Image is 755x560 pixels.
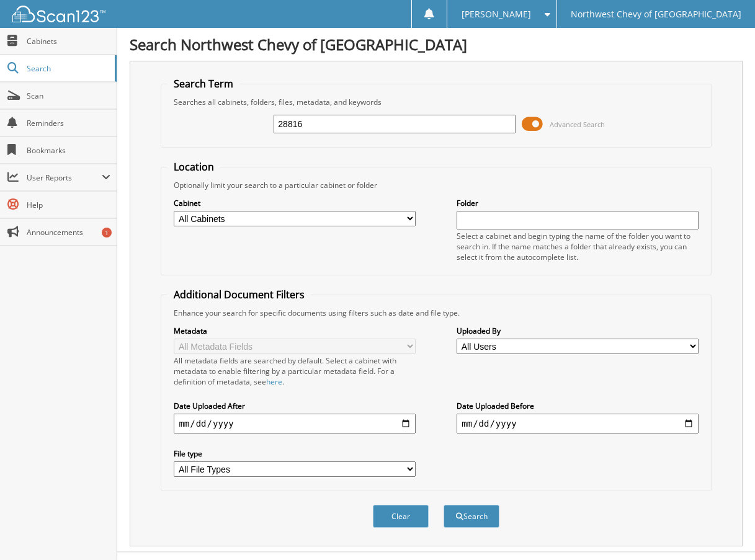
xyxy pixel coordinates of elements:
input: start [174,414,415,433]
legend: Location [168,160,220,174]
span: Announcements [27,227,110,238]
div: Searches all cabinets, folders, files, metadata, and keywords [168,97,704,107]
span: User Reports [27,172,102,183]
label: Date Uploaded After [174,401,415,411]
label: Folder [457,198,698,208]
input: end [457,414,698,433]
div: 1 [102,228,112,238]
legend: Search Term [168,77,239,91]
iframe: Chat Widget [693,500,755,560]
span: Reminders [27,118,110,128]
div: Optionally limit your search to a particular cabinet or folder [168,180,704,190]
h1: Search Northwest Chevy of [GEOGRAPHIC_DATA] [130,34,743,55]
span: Advanced Search [550,120,605,129]
a: here [266,376,282,387]
span: Bookmarks [27,145,110,156]
span: Scan [27,91,110,101]
span: [PERSON_NAME] [462,11,531,18]
span: Cabinets [27,36,110,47]
img: scan123-logo-white.svg [12,6,105,22]
legend: Additional Document Filters [168,288,311,301]
label: Metadata [174,326,415,336]
button: Clear [373,505,429,528]
span: Northwest Chevy of [GEOGRAPHIC_DATA] [571,11,741,18]
span: Search [27,63,109,74]
button: Search [444,505,499,528]
div: All metadata fields are searched by default. Select a cabinet with metadata to enable filtering b... [174,355,415,387]
div: Enhance your search for specific documents using filters such as date and file type. [168,308,704,318]
span: Help [27,200,110,210]
label: Uploaded By [457,326,698,336]
label: Date Uploaded Before [457,401,698,411]
label: Cabinet [174,198,415,208]
div: Select a cabinet and begin typing the name of the folder you want to search in. If the name match... [457,231,698,262]
label: File type [174,448,415,459]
